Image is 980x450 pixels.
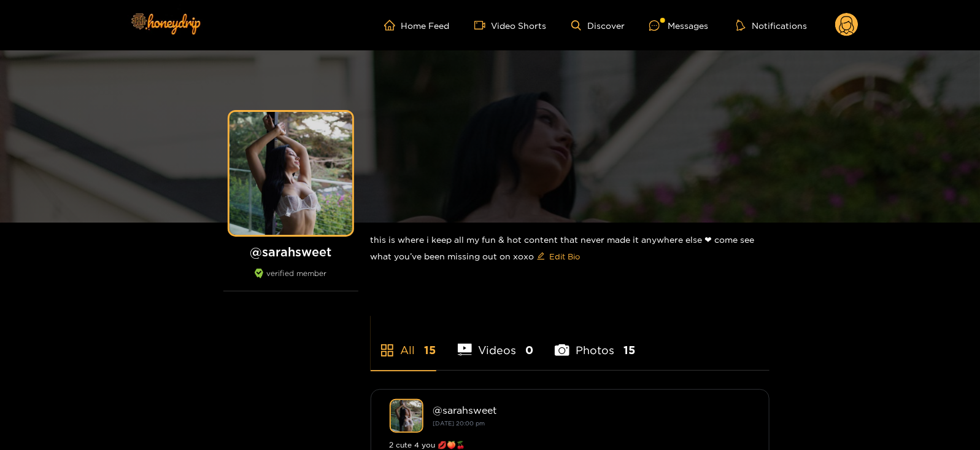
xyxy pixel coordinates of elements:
div: Messages [649,18,708,33]
small: [DATE] 20:00 pm [433,420,485,427]
li: Photos [555,315,635,370]
span: 15 [623,342,635,358]
div: this is where i keep all my fun & hot content that never made it anywhere else ❤︎︎ come see what ... [371,223,770,276]
button: Notifications [733,19,811,31]
a: Home Feed [384,20,450,31]
div: verified member [223,269,358,291]
span: 15 [425,342,436,358]
a: Discover [571,20,625,31]
span: edit [537,252,545,261]
span: Edit Bio [550,250,581,262]
button: editEdit Bio [534,247,583,266]
img: sarahsweet [390,399,423,433]
a: Video Shorts [474,20,547,31]
span: 0 [525,342,533,358]
li: Videos [458,315,534,370]
span: home [384,20,401,31]
div: @ sarahsweet [433,405,750,416]
h1: @ sarahsweet [223,244,358,259]
span: video-camera [474,20,492,31]
span: appstore [380,343,395,358]
li: All [371,315,436,370]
